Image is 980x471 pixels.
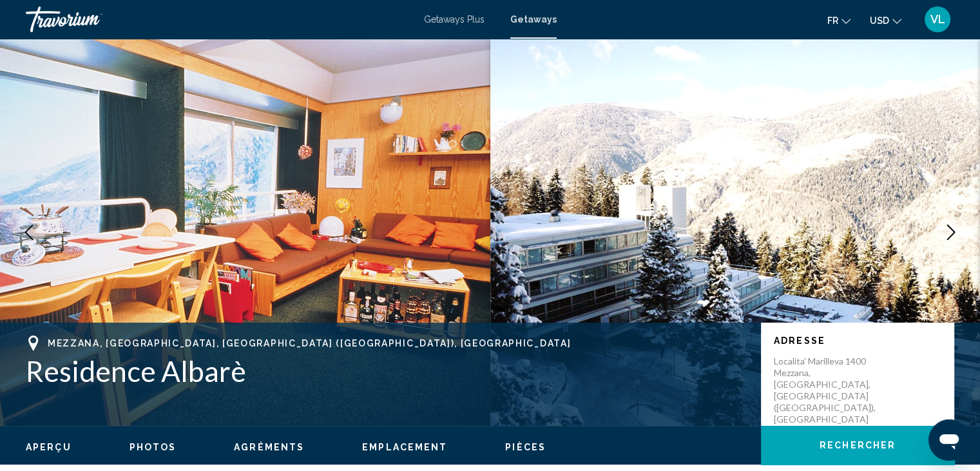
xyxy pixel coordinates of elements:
button: Rechercher [761,426,954,465]
span: Agréments [234,442,304,452]
span: Mezzana, [GEOGRAPHIC_DATA], [GEOGRAPHIC_DATA] ([GEOGRAPHIC_DATA]), [GEOGRAPHIC_DATA] [48,338,571,348]
span: VL [930,13,945,26]
a: Getaways [510,14,557,25]
p: Localita' Marilleva 1400 Mezzana, [GEOGRAPHIC_DATA], [GEOGRAPHIC_DATA] ([GEOGRAPHIC_DATA]), [GEOG... [774,356,877,425]
h1: Residence Albarè [26,354,748,388]
button: Aperçu [26,441,72,453]
span: Rechercher [820,441,896,451]
button: Next image [935,216,967,248]
button: Pièces [505,441,546,453]
button: Change currency [870,11,901,30]
a: Travorium [26,6,411,32]
span: USD [870,15,889,26]
span: Aperçu [26,442,72,452]
button: Previous image [13,216,45,248]
button: Change language [827,11,850,30]
a: Getaways Plus [424,14,485,25]
span: Emplacement [362,442,447,452]
iframe: Bouton de lancement de la fenêtre de messagerie [928,419,970,461]
span: Pièces [505,442,546,452]
button: Emplacement [362,441,447,453]
button: Photos [130,441,177,453]
p: Adresse [774,336,941,346]
button: Agréments [234,441,304,453]
span: Photos [130,442,177,452]
button: User Menu [921,6,954,33]
span: fr [827,15,838,26]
